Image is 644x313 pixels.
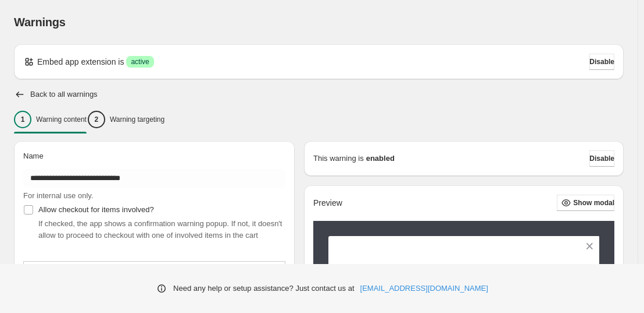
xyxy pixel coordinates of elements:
[30,90,98,99] h2: Back to all warnings
[14,16,66,29] span: Warnings
[88,107,164,132] button: 2Warning targeting
[573,198,614,208] span: Show modal
[589,54,614,70] button: Disable
[36,115,87,124] p: Warning content
[110,115,164,124] p: Warning targeting
[589,57,614,66] span: Disable
[23,152,44,160] span: Name
[313,153,364,164] p: This warning is
[88,111,105,128] div: 2
[313,198,342,208] h2: Preview
[23,191,93,200] span: For internal use only.
[14,107,87,132] button: 1Warning content
[589,150,614,167] button: Disable
[131,57,149,66] span: active
[14,111,31,128] div: 1
[38,219,282,240] span: If checked, the app shows a confirmation warning popup. If not, it doesn't allow to proceed to ch...
[360,283,488,294] a: [EMAIL_ADDRESS][DOMAIN_NAME]
[38,205,154,214] span: Allow checkout for items involved?
[366,153,395,164] strong: enabled
[37,56,124,68] p: Embed app extension is
[557,195,614,211] button: Show modal
[589,154,614,163] span: Disable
